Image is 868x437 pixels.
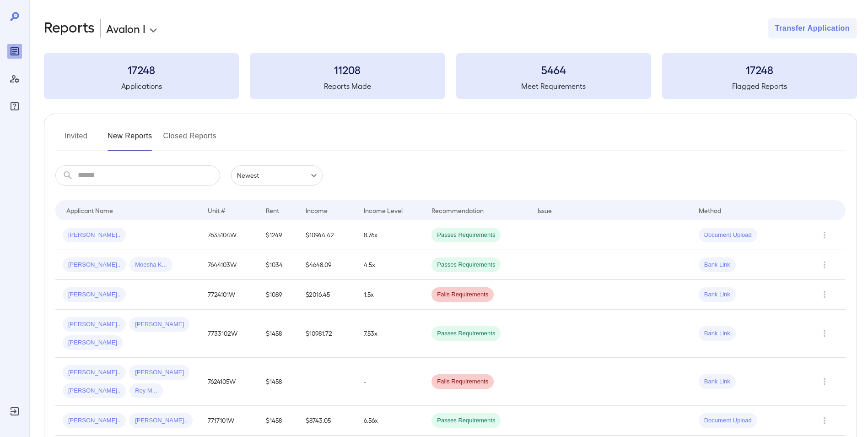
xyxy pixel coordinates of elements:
[298,250,356,280] td: $4648.09
[431,205,484,216] div: Recommendation
[431,329,501,338] span: Passes Requirements
[817,228,832,242] button: Row Actions
[44,53,857,99] summary: 17248Applications11208Reports Made5464Meet Requirements17248Flagged Reports
[200,220,259,250] td: 7635104W
[208,205,225,216] div: Unit #
[356,358,424,406] td: -
[259,406,298,436] td: $1458
[662,62,857,77] h3: 17248
[129,368,189,377] span: [PERSON_NAME]
[817,374,832,389] button: Row Actions
[817,413,832,428] button: Row Actions
[699,205,721,216] div: Method
[356,220,424,250] td: 8.76x
[44,81,239,92] h5: Applications
[7,71,22,86] div: Manage Users
[356,406,424,436] td: 6.56x
[699,416,757,425] span: Document Upload
[356,310,424,358] td: 7.53x
[66,205,113,216] div: Applicant Name
[7,99,22,114] div: FAQ
[44,62,239,77] h3: 17248
[63,387,126,395] span: [PERSON_NAME]..
[431,261,501,269] span: Passes Requirements
[259,250,298,280] td: $1034
[63,368,126,377] span: [PERSON_NAME]..
[129,387,162,395] span: Rey M...
[699,377,736,386] span: Bank Link
[129,320,189,329] span: [PERSON_NAME]
[250,62,445,77] h3: 11208
[200,358,259,406] td: 7624105W
[231,165,323,186] div: Newest
[768,18,857,38] button: Transfer Application
[200,406,259,436] td: 7717101W
[63,320,126,329] span: [PERSON_NAME]..
[7,44,22,59] div: Reports
[364,205,403,216] div: Income Level
[63,290,126,299] span: [PERSON_NAME]..
[298,280,356,310] td: $2016.45
[259,220,298,250] td: $1249
[817,287,832,302] button: Row Actions
[699,290,736,299] span: Bank Link
[63,339,123,347] span: [PERSON_NAME]
[662,81,857,92] h5: Flagged Reports
[817,326,832,341] button: Row Actions
[129,416,193,425] span: [PERSON_NAME]..
[817,257,832,272] button: Row Actions
[456,81,651,92] h5: Meet Requirements
[55,129,97,151] button: Invited
[63,416,126,425] span: [PERSON_NAME]..
[306,205,328,216] div: Income
[699,231,757,240] span: Document Upload
[200,310,259,358] td: 7733102W
[250,81,445,92] h5: Reports Made
[63,261,126,269] span: [PERSON_NAME]..
[106,21,146,36] p: Avalon I
[7,404,22,419] div: Log Out
[456,62,651,77] h3: 5464
[163,129,217,151] button: Closed Reports
[356,280,424,310] td: 1.5x
[699,329,736,338] span: Bank Link
[200,280,259,310] td: 7724101W
[431,377,494,386] span: Fails Requirements
[431,231,501,240] span: Passes Requirements
[259,280,298,310] td: $1089
[200,250,259,280] td: 7644103W
[431,290,494,299] span: Fails Requirements
[298,310,356,358] td: $10981.72
[356,250,424,280] td: 4.5x
[431,416,501,425] span: Passes Requirements
[298,220,356,250] td: $10944.42
[108,129,152,151] button: New Reports
[699,261,736,269] span: Bank Link
[298,406,356,436] td: $8743.05
[259,310,298,358] td: $1458
[63,231,126,240] span: [PERSON_NAME]..
[129,261,172,269] span: Moesha K...
[538,205,552,216] div: Issue
[259,358,298,406] td: $1458
[44,18,95,38] h2: Reports
[266,205,280,216] div: Rent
